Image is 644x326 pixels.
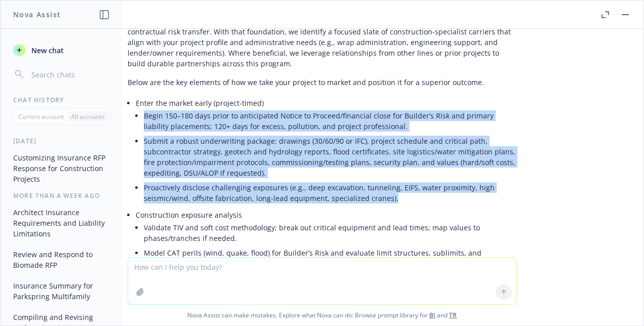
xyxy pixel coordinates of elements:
[144,108,516,134] li: Begin 150–180 days prior to anticipated Notice to Proceed/financial close for Builder’s Risk and ...
[1,191,122,200] div: More than a week ago
[1,137,122,145] div: [DATE]
[13,9,61,20] h1: Nova Assist
[9,149,114,187] button: Customizing Insurance RFP Response for Construction Projects
[128,77,516,88] p: Below are the key elements of how we take your project to market and position it for a superior o...
[144,220,516,246] li: Validate TIV and soft cost methodology; break out critical equipment and lead times; map values t...
[71,112,105,121] p: All accounts
[29,67,110,81] input: Search chats
[1,96,122,104] div: Chat History
[136,210,516,220] p: Construction exposure analysis
[29,45,64,56] span: New chat
[9,277,114,305] button: Insurance Summary for Parkspring Multifamily
[429,311,435,319] a: BI
[449,311,457,319] a: TR
[144,246,516,271] li: Model CAT perils (wind, quake, flood) for Builder’s Risk and evaluate limit structures, sublimits...
[144,134,516,180] li: Submit a robust underwriting package: drawings (30/60/90 or IFC), project schedule and critical p...
[18,112,64,121] p: Current account
[144,180,516,206] li: Proactively disclose challenging exposures (e.g., deep excavation, tunneling, EIFS, water proximi...
[9,41,114,59] button: New chat
[136,98,516,108] p: Enter the market early (project-timed)
[5,305,639,325] span: Nova Assist can make mistakes. Explore what Nova can do: Browse prompt library for and
[9,246,114,273] button: Review and Respond to Biomade RFP
[9,204,114,242] button: Architect Insurance Requirements and Liability Limitations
